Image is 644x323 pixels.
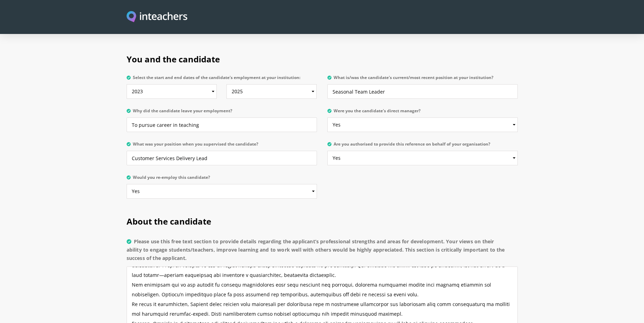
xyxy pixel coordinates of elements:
[327,108,518,117] label: Were you the candidate's direct manager?
[127,108,317,117] label: Why did the candidate leave your employment?
[127,11,188,23] a: Visit this site's homepage
[127,216,211,227] span: About the candidate
[127,53,220,65] span: You and the candidate
[327,75,518,84] label: What is/was the candidate's current/most recent position at your institution?
[327,142,518,151] label: Are you authorised to provide this reference on behalf of your organisation?
[127,142,317,151] label: What was your position when you supervised the candidate?
[127,237,518,267] label: Please use this free text section to provide details regarding the applicant’s professional stren...
[127,11,188,23] img: Inteachers
[127,175,317,184] label: Would you re-employ this candidate?
[127,75,317,84] label: Select the start and end dates of the candidate's employment at your institution:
